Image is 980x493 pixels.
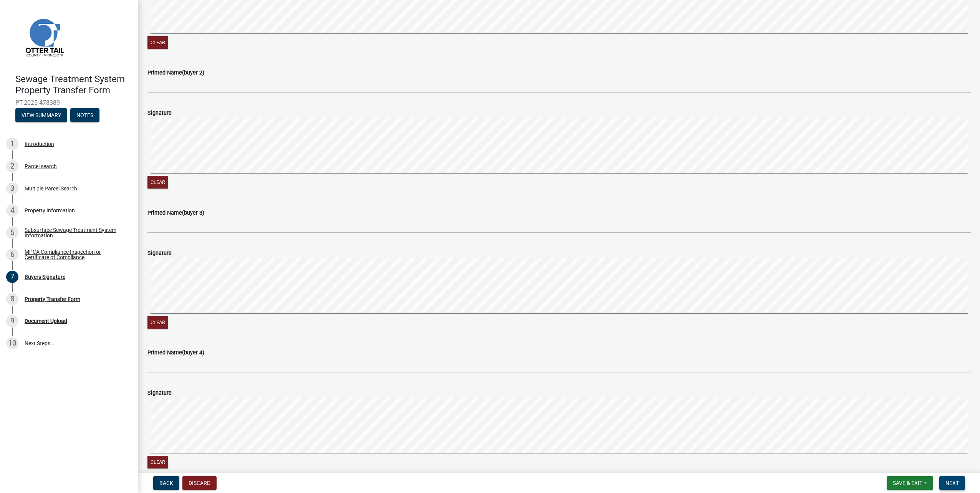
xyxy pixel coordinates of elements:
[25,141,54,147] div: Introduction
[25,208,75,213] div: Property Information
[6,293,18,305] div: 8
[147,456,168,468] button: Clear
[15,112,67,119] wm-modal-confirm: Summary
[893,480,922,486] span: Save & Exit
[70,108,99,122] button: Notes
[6,227,18,239] div: 5
[6,138,18,150] div: 1
[25,249,126,260] div: MPCA Compliance Inspection or Certificate of Compliance
[147,210,204,216] label: Printed Name(buyer 3)
[147,111,172,116] label: Signature
[147,316,168,329] button: Clear
[15,99,123,106] span: PT-2025-478389
[25,186,77,191] div: Multiple Parcel Search
[6,182,18,195] div: 3
[25,296,80,302] div: Property Transfer Form
[15,108,67,122] button: View Summary
[159,480,173,486] span: Back
[945,480,959,486] span: Next
[6,315,18,327] div: 9
[70,112,99,119] wm-modal-confirm: Notes
[147,350,204,356] label: Printed Name(buyer 4)
[147,36,168,49] button: Clear
[6,271,18,283] div: 7
[6,337,18,349] div: 10
[147,251,172,256] label: Signature
[182,476,217,490] button: Discard
[15,8,73,66] img: Otter Tail County, Minnesota
[25,318,67,324] div: Document Upload
[147,176,168,189] button: Clear
[147,70,204,76] label: Printed Name(buyer 2)
[25,227,126,238] div: Subsurface Sewage Treatment System Information
[939,476,965,490] button: Next
[25,274,65,280] div: Buyers Signature
[25,164,57,169] div: Parcel search
[6,160,18,172] div: 2
[147,390,172,396] label: Signature
[6,248,18,261] div: 6
[887,476,933,490] button: Save & Exit
[153,476,179,490] button: Back
[6,204,18,217] div: 4
[15,74,132,96] h4: Sewage Treatment System Property Transfer Form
